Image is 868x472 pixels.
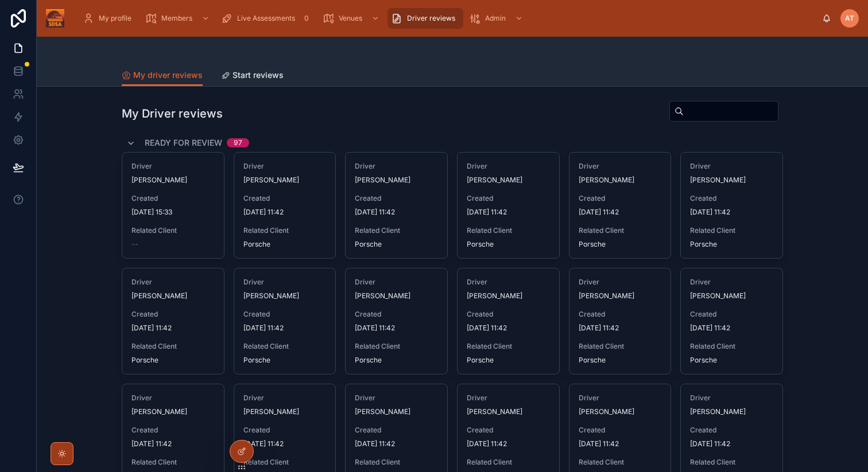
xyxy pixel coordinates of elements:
span: Porsche [243,240,270,249]
span: Created [467,426,550,435]
div: scrollable content [73,6,822,31]
span: Venues [339,14,362,23]
span: [PERSON_NAME] [243,291,299,301]
img: App logo [46,9,64,28]
span: [DATE] 11:42 [690,208,773,217]
span: Created [355,310,438,319]
span: [DATE] 11:42 [243,208,327,217]
span: Created [690,194,773,203]
span: Members [161,14,192,23]
span: Created [131,194,215,203]
span: [PERSON_NAME] [131,291,187,301]
span: [DATE] 11:42 [243,323,327,333]
span: Driver [467,278,550,287]
span: Related Client [690,342,773,351]
span: [PERSON_NAME] [355,175,410,185]
span: [PERSON_NAME] [690,291,746,301]
span: [PERSON_NAME] [243,407,299,416]
span: Related Client [467,458,550,467]
span: Related Client [355,458,438,467]
span: Porsche [690,240,717,249]
span: Ready for review [145,137,222,149]
span: [PERSON_NAME] [243,175,299,185]
span: Related Client [690,458,773,467]
a: Driver reviews [387,8,463,29]
span: Driver [243,393,327,403]
span: Live Assessments [237,14,295,23]
span: [PERSON_NAME] [467,291,522,301]
h1: My Driver reviews [122,106,223,122]
span: Driver [355,393,438,403]
span: Driver [243,278,327,287]
span: [DATE] 11:42 [355,208,438,217]
span: Driver [243,162,327,171]
span: [PERSON_NAME] [355,291,410,301]
span: Related Client [579,342,662,351]
a: Admin [466,8,529,29]
span: [PERSON_NAME] [690,407,746,416]
span: Created [131,426,215,435]
span: Driver [131,162,215,171]
span: [PERSON_NAME] [579,407,634,416]
span: Related Client [355,342,438,351]
a: Start reviews [221,65,284,88]
span: AT [845,14,854,23]
span: [DATE] 11:42 [579,439,662,448]
span: Related Client [690,226,773,235]
span: [PERSON_NAME] [579,291,634,301]
span: Driver [579,162,662,171]
span: [DATE] 11:42 [131,323,215,333]
span: Created [243,194,327,203]
span: [DATE] 11:42 [467,208,550,217]
span: Porsche [243,356,270,365]
span: Driver [579,393,662,403]
span: Driver [579,278,662,287]
span: Driver [690,162,773,171]
span: Related Client [355,226,438,235]
span: [PERSON_NAME] [131,407,187,416]
span: Porsche [690,356,717,365]
span: [DATE] 11:42 [579,323,662,333]
span: [PERSON_NAME] [467,175,522,185]
span: [DATE] 11:42 [690,323,773,333]
span: My driver reviews [133,69,203,81]
span: -- [131,240,138,249]
span: Porsche [355,240,382,249]
span: Driver [467,393,550,403]
span: Driver [690,278,773,287]
span: Porsche [131,356,158,365]
span: Created [131,310,215,319]
span: Created [355,194,438,203]
span: [PERSON_NAME] [467,407,522,416]
a: My profile [79,8,139,29]
span: [DATE] 11:42 [690,439,773,448]
span: Related Client [131,342,215,351]
span: [PERSON_NAME] [579,175,634,185]
span: Porsche [467,356,494,365]
span: Driver [467,162,550,171]
span: Driver [355,162,438,171]
a: My driver reviews [122,65,203,87]
span: Porsche [355,356,382,365]
span: Porsche [579,356,606,365]
a: Venues [319,8,385,29]
span: Related Client [579,226,662,235]
span: Created [355,426,438,435]
span: [DATE] 11:42 [355,439,438,448]
span: Driver [355,278,438,287]
span: Created [467,310,550,319]
span: Driver reviews [407,14,455,23]
span: [DATE] 15:33 [131,208,215,217]
span: Created [467,194,550,203]
span: Created [579,310,662,319]
div: 97 [234,138,242,147]
span: Related Client [131,226,215,235]
span: [PERSON_NAME] [131,175,187,185]
span: Created [243,310,327,319]
span: My profile [99,14,131,23]
span: [DATE] 11:42 [243,439,327,448]
span: Created [579,426,662,435]
a: Members [142,8,215,29]
span: [DATE] 11:42 [467,439,550,448]
span: Created [243,426,327,435]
